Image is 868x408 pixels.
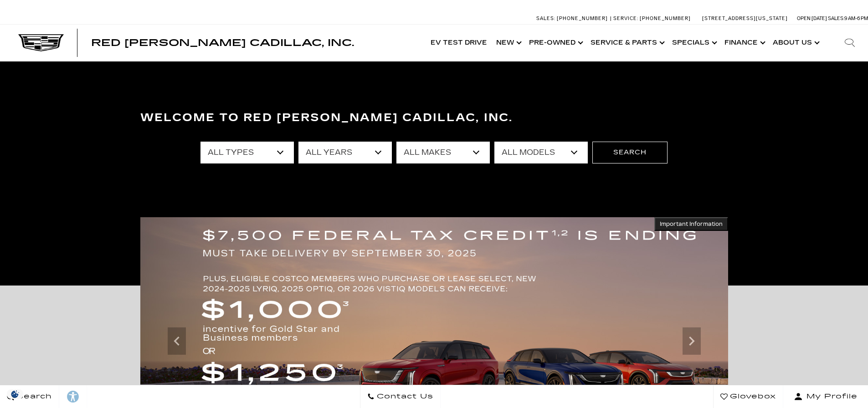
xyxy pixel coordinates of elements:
a: Red [PERSON_NAME] Cadillac, Inc. [91,38,354,47]
div: Next [683,327,701,355]
section: Click to Open Cookie Consent Modal [5,389,26,399]
span: Service: [613,15,638,21]
span: My Profile [803,390,858,403]
button: Open user profile menu [783,385,868,408]
select: Filter by year [298,142,392,163]
a: Sales: [PHONE_NUMBER] [536,16,610,21]
a: EV Test Drive [426,25,492,61]
a: Specials [668,25,720,61]
a: New [492,25,524,61]
button: Search [592,142,668,163]
button: Important Information [654,217,728,231]
select: Filter by make [396,142,490,163]
a: Glovebox [713,385,783,408]
h3: Welcome to Red [PERSON_NAME] Cadillac, Inc. [140,109,728,127]
img: Cadillac Dark Logo with Cadillac White Text [18,34,64,51]
span: Red [PERSON_NAME] Cadillac, Inc. [91,37,354,48]
span: 9 AM-6 PM [844,15,868,21]
span: Open [DATE] [797,15,827,21]
a: Pre-Owned [524,25,586,61]
span: Glovebox [728,390,776,403]
img: Opt-Out Icon [5,389,26,399]
a: About Us [768,25,822,61]
a: Contact Us [360,385,441,408]
a: Finance [720,25,768,61]
select: Filter by type [200,142,294,163]
span: Sales: [828,15,844,21]
span: Contact Us [375,390,433,403]
span: [PHONE_NUMBER] [557,15,608,21]
span: Search [14,390,52,403]
a: Service: [PHONE_NUMBER] [610,16,693,21]
span: Sales: [536,15,555,21]
a: Service & Parts [586,25,668,61]
span: [PHONE_NUMBER] [640,15,691,21]
a: [STREET_ADDRESS][US_STATE] [702,15,788,21]
div: Previous [168,327,186,355]
select: Filter by model [494,142,588,163]
span: Important Information [660,220,723,228]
